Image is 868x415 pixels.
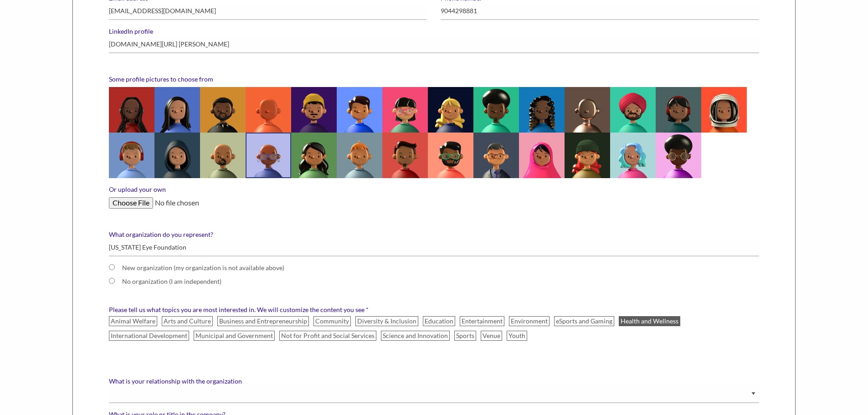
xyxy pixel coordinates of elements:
label: Entertainment [460,316,504,326]
label: Business and Entrepreneurship [217,316,309,326]
label: Animal Welfare [109,316,157,326]
label: International Development [109,331,189,341]
label: eSports and Gaming [554,316,614,326]
label: Science and Innovation [381,331,450,341]
img: ToyFaces_Colored_BG_36_lk4kmn [473,87,519,133]
input: No organization (I am independent) [109,278,115,284]
input: Should start with http, https or www [109,36,760,53]
img: ToyFaces_Colored_BG_89_skeqfi [154,87,200,133]
label: Sports [454,331,476,341]
img: ToyFaces_Colored_BG_64_hacpb3 [291,133,337,178]
img: ToyFaces_Colored_BG_67_y76jwi [428,133,473,178]
label: New organization (my organization is not available above) [122,264,642,272]
img: ToyFaces_Colored_BG_85_vjfg6i [109,87,154,133]
label: What is your relationship with the organization [109,377,760,385]
label: Youth [507,331,527,341]
input: Start typing to find an existing organization [109,239,760,256]
label: Not for Profit and Social Services [279,331,376,341]
label: Education [423,316,455,326]
img: ToyFaces_Colored_BG_38_wjicz4 [200,133,246,178]
img: ToyFaces_Colored_BG_105_tmowl1 [154,133,200,178]
img: ToyFaces_Colored_BG_74_t2jnzr [701,87,747,133]
label: Some profile pictures to choose from [109,75,760,83]
label: LinkedIn profile [109,27,760,36]
label: Or upload your own [109,185,760,194]
img: ToyFaces_Colored_BG_9_d9o8et [382,87,428,133]
label: Environment [509,316,550,326]
label: No organization (I am independent) [122,277,642,286]
input: New organization (my organization is not available above) [109,264,115,270]
label: Diversity & Inclusion [355,316,418,326]
img: ToyFaces_Colored_BG_12_damgws [428,87,473,133]
label: Please tell us what topics you are most interested in. We will customize the content you see * [109,306,760,314]
img: ToyFaces_Colored_BG_112_zhzuc2 [565,87,610,133]
img: ToyFaces_Colored_BG_61_phyaal [337,87,382,133]
img: ToyFaces_Colored_BG_13_si0qbw [565,133,610,178]
img: ToyFaces_Colored_BG_8_cw6kwm [246,133,291,178]
img: ToyFaces_Colored_BG_34_bairtm [382,133,428,178]
label: Community [313,316,351,326]
img: ToyFaces_Colored_BG_103_jfvl4u [610,87,656,133]
img: ToyFaces_Colored_BG_99_yll1i6 [109,133,154,178]
label: Health and Wellness [619,316,680,326]
label: Arts and Culture [162,316,213,326]
label: Municipal and Government [194,331,275,341]
img: ToyFaces_Colored_BG_65_zyyf12 [337,133,382,178]
img: ToyFaces_Colored_BG_115_m32brm [246,87,291,133]
label: Venue [481,331,502,341]
label: What organization do you represent? [109,231,760,239]
img: ToyFaces_Colored_BG_3_kpwhil [656,133,701,178]
img: ToyFaces_Colored_BG_20_ttpb40 [610,133,656,178]
img: ToyFaces_Colored_BG_76_lvubly [519,87,565,133]
img: ToyFaces_Colored_BG_86_kwawgz [656,87,701,133]
img: ToyFaces_Colored_BG_93_kzu9bo [200,87,246,133]
img: ToyFaces_Colored_BG_31_ruwyfu [473,133,519,178]
img: ToyFaces_Colored_BG_32_fp1dl1 [519,133,565,178]
img: ToyFaces_Colored_BG_101_plm5ct [291,87,337,133]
